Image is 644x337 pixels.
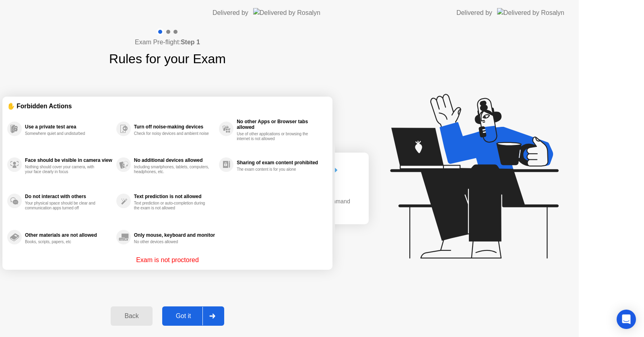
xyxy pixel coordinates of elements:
div: Delivered by [456,8,492,18]
div: Turn off noise-making devices [134,124,215,130]
div: No other Apps or Browser tabs allowed [237,119,324,130]
div: Including smartphones, tablets, computers, headphones, etc. [134,165,210,174]
div: Text prediction is not allowed [134,194,215,199]
div: Open Intercom Messenger [617,310,636,329]
div: Your physical space should be clear and communication apps turned off [25,201,101,211]
div: Do not interact with others [25,194,112,199]
div: Got it [165,312,202,320]
div: Somewhere quiet and undisturbed [25,131,101,136]
div: Delivered by [213,8,248,18]
div: Face should be visible in camera view [25,157,112,163]
button: Back [111,306,152,326]
div: Check for noisy devices and ambient noise [134,131,210,136]
h1: Rules for your Exam [109,49,226,68]
h4: Exam Pre-flight: [135,37,200,47]
div: Text prediction or auto-completion during the exam is not allowed [134,201,210,211]
b: Step 1 [181,39,200,45]
div: The exam content is for you alone [237,167,313,172]
p: Exam is not proctored [136,255,199,265]
div: No additional devices allowed [134,157,215,163]
div: Back [113,312,150,320]
div: Only mouse, keyboard and monitor [134,232,215,238]
div: No other devices allowed [134,240,210,244]
div: Use of other applications or browsing the internet is not allowed [237,132,313,141]
img: Delivered by Rosalyn [497,8,564,17]
div: Books, scripts, papers, etc [25,240,101,244]
div: Sharing of exam content prohibited [237,160,324,165]
div: ✋ Forbidden Actions [7,101,328,111]
img: Delivered by Rosalyn [253,8,320,17]
button: Got it [162,306,224,326]
div: Other materials are not allowed [25,232,112,238]
div: Use a private test area [25,124,112,130]
div: Nothing should cover your camera, with your face clearly in focus [25,165,101,174]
